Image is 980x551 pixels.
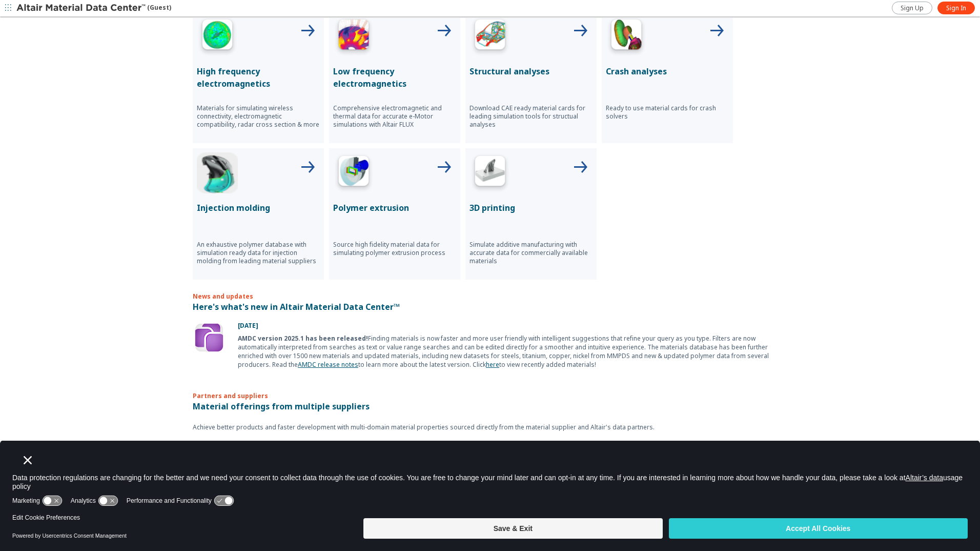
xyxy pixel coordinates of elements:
p: News and updates [193,292,787,301]
img: Structural Analyses Icon [469,16,511,57]
button: Injection Molding IconInjection moldingAn exhaustive polymer database with simulation ready data ... [193,148,324,280]
button: Structural Analyses IconStructural analysesDownload CAE ready material cards for leading simulati... [465,12,597,143]
p: Crash analyses [606,65,729,77]
p: Polymer extrusion [333,202,456,214]
p: Achieve better products and faster development with multi-domain material properties sourced dire... [193,423,787,431]
p: Download CAE ready material cards for leading simulation tools for structual analyses [469,104,593,129]
b: AMDC version 2025.1 has been released! [238,334,368,343]
img: 3D Printing Icon [469,152,511,193]
p: Comprehensive electromagnetic and thermal data for accurate e-Motor simulations with Altair FLUX [333,104,456,129]
img: Crash Analyses Icon [606,16,647,57]
p: Material offerings from multiple suppliers [193,400,787,412]
button: Crash Analyses IconCrash analysesReady to use material cards for crash solvers [602,12,733,143]
img: Update Icon Software [193,321,226,354]
div: Finding materials is now faster and more user friendly with intelligent suggestions that refine y... [238,334,787,369]
img: Injection Molding Icon [197,152,238,193]
button: Polymer Extrusion IconPolymer extrusionSource high fidelity material data for simulating polymer ... [329,148,460,280]
p: Injection molding [197,202,320,214]
p: Simulate additive manufacturing with accurate data for commercially available materials [469,241,593,265]
p: Partners and suppliers [193,375,787,400]
a: Sign Up [892,2,932,14]
img: High Frequency Icon [197,16,238,57]
button: High Frequency IconHigh frequency electromagneticsMaterials for simulating wireless connectivity,... [193,12,324,143]
p: An exhaustive polymer database with simulation ready data for injection molding from leading mate... [197,241,320,265]
p: 3D printing [469,202,593,214]
img: Polymer Extrusion Icon [333,152,374,193]
img: Low Frequency Icon [333,16,374,57]
p: Materials for simulating wireless connectivity, electromagnetic compatibility, radar cross sectio... [197,104,320,129]
p: High frequency electromagnetics [197,65,320,90]
button: 3D Printing Icon3D printingSimulate additive manufacturing with accurate data for commercially av... [465,148,597,280]
p: [DATE] [238,321,787,330]
p: Structural analyses [469,65,593,77]
p: Ready to use material cards for crash solvers [606,104,729,121]
div: (Guest) [16,3,171,13]
a: AMDC release notes [298,360,358,369]
img: Altair Material Data Center [16,3,147,13]
p: Source high fidelity material data for simulating polymer extrusion process [333,241,456,257]
p: Low frequency electromagnetics [333,65,456,90]
a: here [486,360,499,369]
p: Here's what's new in Altair Material Data Center™ [193,301,787,313]
span: Sign In [946,4,966,12]
a: Sign In [937,2,975,14]
button: Low Frequency IconLow frequency electromagneticsComprehensive electromagnetic and thermal data fo... [329,12,460,143]
span: Sign Up [901,4,924,12]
